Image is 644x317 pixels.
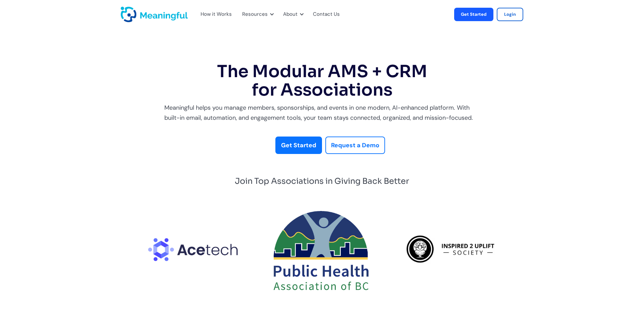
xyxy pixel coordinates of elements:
a: Request a Demo [325,137,385,154]
div: How it Works [201,10,232,19]
a: Contact Us [313,10,340,19]
h1: The Modular AMS + CRM for Associations [164,62,480,99]
strong: Request a Demo [331,141,379,149]
a: How it Works [201,10,227,19]
a: Get Started [454,8,493,21]
div: About [279,3,306,25]
strong: Get Started [281,141,316,149]
div: About [283,10,298,19]
div: Join Top Associations in Giving Back Better [235,174,409,189]
div: Resources [238,3,276,25]
div: Meaningful helps you manage members, sponsorships, and events in one modern, AI-enhanced platform... [164,103,480,123]
a: home [121,7,138,22]
a: Login [497,8,523,21]
div: Resources [242,10,268,19]
div: Contact Us [309,3,348,25]
div: How it Works [197,3,235,25]
a: Get Started [275,137,322,154]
